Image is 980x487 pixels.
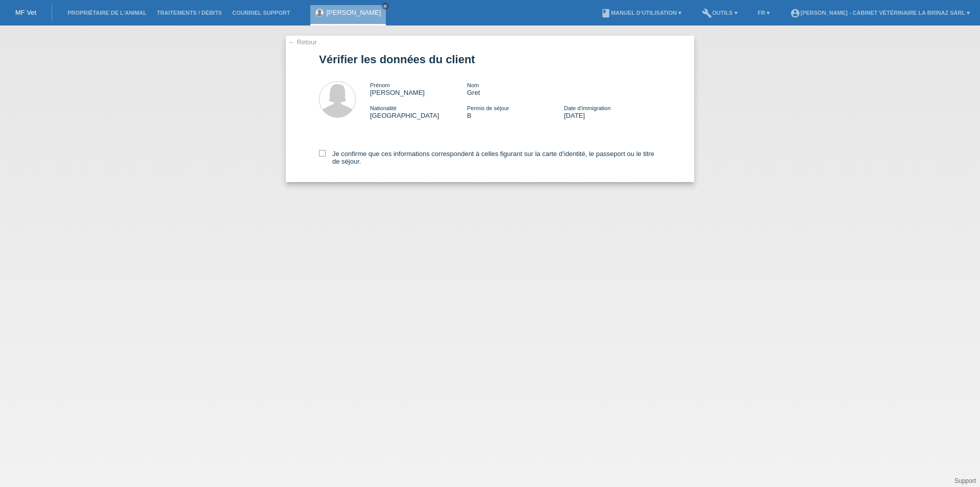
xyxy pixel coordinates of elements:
div: [GEOGRAPHIC_DATA] [370,104,467,119]
div: Gret [467,81,564,96]
a: Propriétaire de l’animal [62,10,152,16]
i: book [601,8,611,18]
i: close [383,4,388,9]
a: bookManuel d’utilisation ▾ [596,10,687,16]
h1: Vérifier les données du client [319,53,661,66]
span: Nom [467,82,479,88]
a: MF Vet [15,9,36,16]
span: Prénom [370,82,390,88]
span: Date d'immigration [564,105,610,111]
a: ← Retour [288,38,317,46]
a: Courriel Support [227,10,295,16]
span: Nationalité [370,105,397,111]
i: account_circle [790,8,800,18]
a: [PERSON_NAME] [326,9,381,16]
i: build [702,8,712,18]
a: account_circle[PERSON_NAME] - Cabinet Vétérinaire la Brinaz Sàrl ▾ [785,10,975,16]
a: Traitements / débits [152,10,227,16]
div: [PERSON_NAME] [370,81,467,96]
a: close [382,3,389,10]
a: buildOutils ▾ [697,10,742,16]
a: FR ▾ [753,10,775,16]
div: [DATE] [564,104,661,119]
span: Permis de séjour [467,105,509,111]
label: Je confirme que ces informations correspondent à celles figurant sur la carte d’identité, le pass... [319,150,661,165]
a: Support [954,477,976,484]
div: B [467,104,564,119]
